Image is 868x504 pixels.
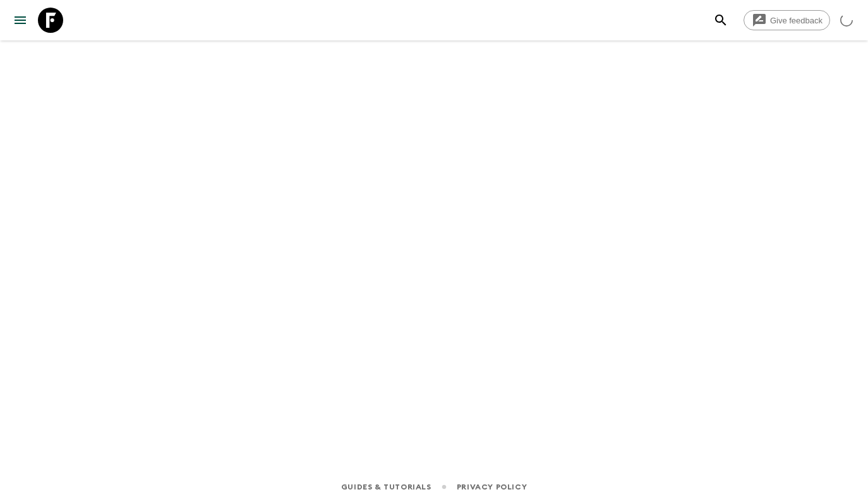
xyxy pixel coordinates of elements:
button: menu [8,8,33,33]
span: Give feedback [763,16,829,25]
a: Guides & Tutorials [341,480,431,494]
a: Give feedback [744,10,830,30]
button: search adventures [708,8,733,33]
a: Privacy Policy [457,480,527,494]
